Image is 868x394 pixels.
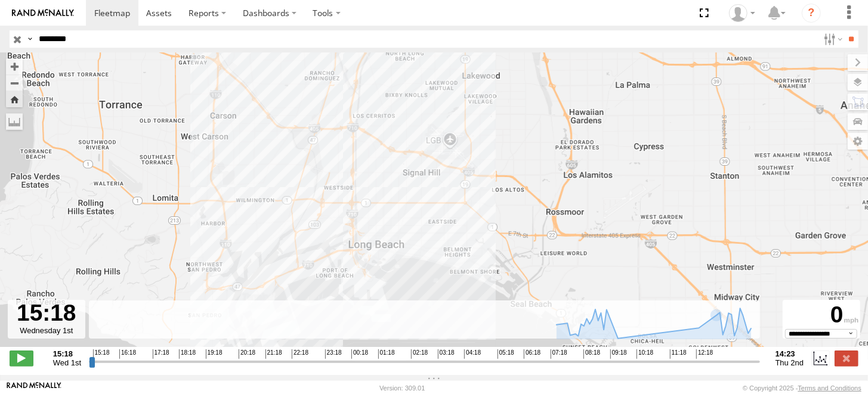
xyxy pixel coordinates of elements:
[12,9,74,17] img: rand-logo.svg
[25,30,35,48] label: Search Query
[325,349,342,359] span: 23:18
[292,349,308,359] span: 22:18
[835,350,858,366] label: Close
[10,350,33,366] label: Play/Stop
[802,4,821,23] i: ?
[379,384,425,392] div: Version: 309.01
[179,349,196,359] span: 18:18
[6,58,23,75] button: Zoom in
[819,30,845,48] label: Search Filter Options
[53,349,81,358] strong: 15:18
[93,349,110,359] span: 15:18
[725,4,759,22] div: Zulema McIntosch
[743,384,861,392] div: © Copyright 2025 -
[119,349,136,359] span: 16:18
[6,113,23,130] label: Measure
[848,133,868,150] label: Map Settings
[524,349,540,359] span: 06:18
[438,349,455,359] span: 03:18
[798,384,861,392] a: Terms and Conditions
[637,349,653,359] span: 10:18
[583,349,600,359] span: 08:18
[696,349,713,359] span: 12:18
[784,302,858,328] div: 0
[239,349,255,359] span: 20:18
[610,349,627,359] span: 09:18
[670,349,687,359] span: 11:18
[153,349,169,359] span: 17:18
[464,349,481,359] span: 04:18
[378,349,395,359] span: 01:18
[776,349,804,358] strong: 14:23
[265,349,282,359] span: 21:18
[6,91,23,107] button: Zoom Home
[53,358,81,367] span: Wed 1st Oct 2025
[7,382,61,394] a: Visit our Website
[551,349,567,359] span: 07:18
[351,349,368,359] span: 00:18
[498,349,514,359] span: 05:18
[411,349,428,359] span: 02:18
[6,75,23,91] button: Zoom out
[776,358,804,367] span: Thu 2nd Oct 2025
[206,349,223,359] span: 19:18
